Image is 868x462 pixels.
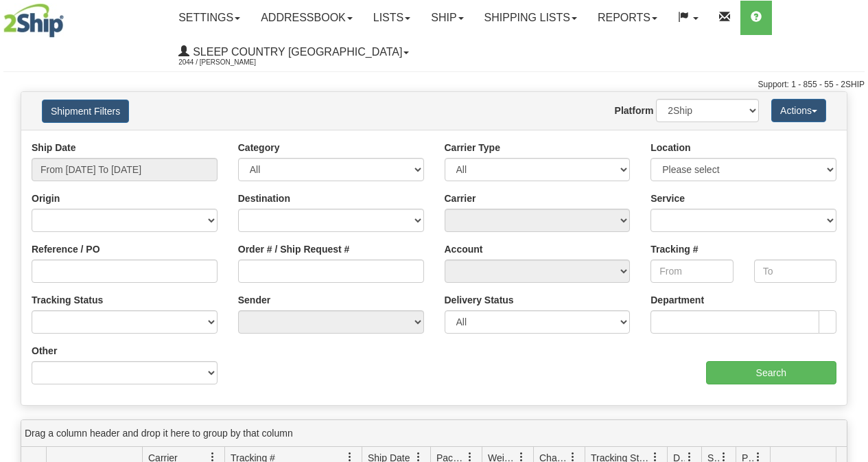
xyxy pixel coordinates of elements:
[836,161,867,301] iframe: chat widget
[445,242,483,256] label: Account
[3,3,64,38] img: logo2044.jpg
[650,293,704,307] label: Department
[650,192,685,205] label: Service
[238,192,290,205] label: Destination
[650,141,690,154] label: Location
[238,293,270,307] label: Sender
[650,242,698,256] label: Tracking #
[178,56,281,69] span: 2044 / [PERSON_NAME]
[32,242,100,256] label: Reference / PO
[32,192,60,205] label: Origin
[250,1,363,35] a: Addressbook
[474,1,587,35] a: Shipping lists
[445,293,514,307] label: Delivery Status
[32,293,103,307] label: Tracking Status
[706,361,837,384] input: Search
[363,1,421,35] a: Lists
[238,141,280,154] label: Category
[754,259,836,283] input: To
[445,141,500,154] label: Carrier Type
[421,1,473,35] a: Ship
[771,99,826,122] button: Actions
[587,1,668,35] a: Reports
[168,1,250,35] a: Settings
[21,420,847,447] div: grid grouping header
[650,259,733,283] input: From
[32,344,57,358] label: Other
[615,104,654,117] label: Platform
[238,242,350,256] label: Order # / Ship Request #
[42,100,129,123] button: Shipment Filters
[168,35,419,69] a: Sleep Country [GEOGRAPHIC_DATA] 2044 / [PERSON_NAME]
[445,192,476,205] label: Carrier
[189,46,402,58] span: Sleep Country [GEOGRAPHIC_DATA]
[3,79,865,91] div: Support: 1 - 855 - 55 - 2SHIP
[32,141,76,154] label: Ship Date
